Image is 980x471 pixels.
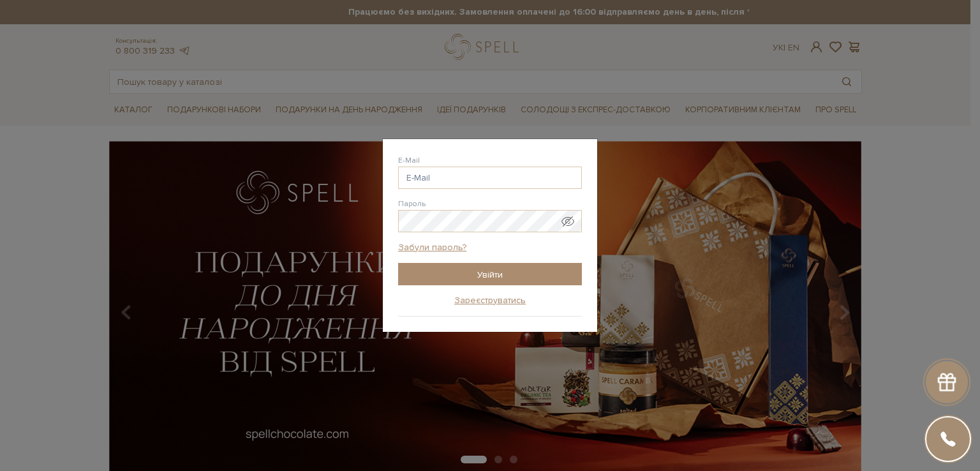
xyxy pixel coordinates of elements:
a: Зареєструватись [454,295,526,306]
input: Увійти [398,263,582,285]
a: Забули пароль? [398,242,466,253]
input: E-Mail [398,167,582,189]
span: Показати пароль у вигляді звичайного тексту. Попередження: це відобразить ваш пароль на екрані. [561,215,574,228]
label: Пароль [398,198,426,210]
label: E-Mail [398,155,420,167]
